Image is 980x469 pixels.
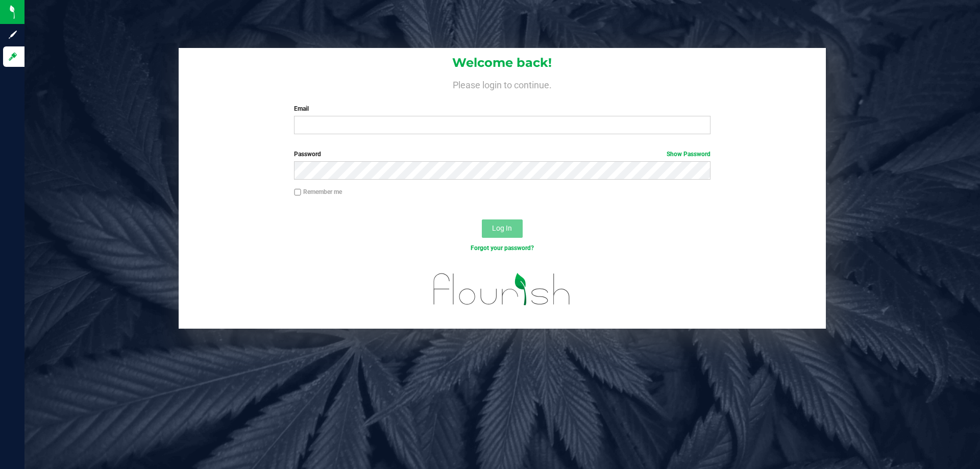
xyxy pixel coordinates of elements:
[471,244,534,252] a: Forgot your password?
[179,56,826,69] h1: Welcome back!
[421,263,583,315] img: flourish_logo.svg
[482,219,523,238] button: Log In
[294,187,342,196] label: Remember me
[667,151,710,158] a: Show Password
[294,104,710,113] label: Email
[8,30,18,40] inline-svg: Sign up
[294,151,321,158] span: Password
[492,224,512,232] span: Log In
[8,52,18,62] inline-svg: Log in
[294,189,301,196] input: Remember me
[179,78,826,90] h4: Please login to continue.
